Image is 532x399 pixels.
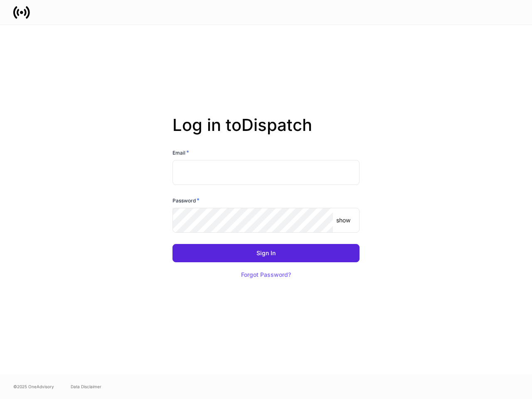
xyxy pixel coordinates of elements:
[231,266,301,284] button: Forgot Password?
[13,383,54,390] span: © 2025 OneAdvisory
[256,250,276,256] div: Sign In
[71,383,101,390] a: Data Disclaimer
[241,272,291,278] div: Forgot Password?
[172,148,189,157] h6: Email
[336,216,350,224] p: show
[172,115,360,148] h2: Log in to Dispatch
[172,244,360,262] button: Sign In
[172,196,199,204] h6: Password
